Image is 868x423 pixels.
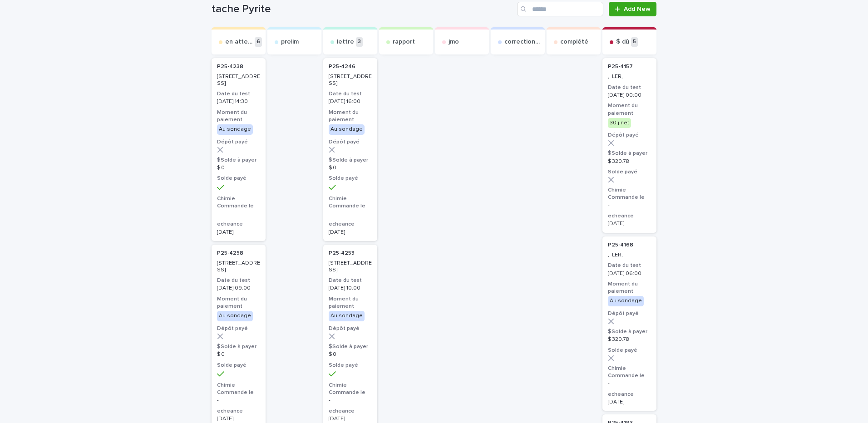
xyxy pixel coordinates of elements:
[329,165,372,171] p: $ 0
[329,325,372,332] h3: Dépôt payé
[217,285,260,291] p: [DATE] 09:00
[217,195,260,210] h3: Chimie Commande le
[329,90,372,98] h3: Date du test
[217,109,260,123] h3: Moment du paiement
[217,138,260,146] h3: Dépôt payé
[602,58,656,233] a: P25-4157 , LER,Date du test[DATE] 00:00Moment du paiement30 j netDépôt payé$Solde à payer$ 320.78...
[217,221,260,228] h3: echeance
[217,295,260,310] h3: Moment du paiement
[217,157,260,164] h3: $Solde à payer
[329,109,372,123] h3: Moment du paiement
[217,175,260,182] h3: Solde payé
[217,397,260,403] p: -
[608,158,651,165] p: $ 320.78
[616,38,629,46] p: $ dû
[329,343,372,350] h3: $Solde à payer
[608,74,651,80] p: , LER,
[608,271,651,277] p: [DATE] 06:00
[217,277,260,284] h3: Date du test
[329,64,355,70] p: P25-4246
[281,38,299,46] p: prelim
[608,221,651,227] p: [DATE]
[217,90,260,98] h3: Date du test
[608,252,651,258] p: , LER,
[608,347,651,354] h3: Solde payé
[217,250,243,256] p: P25-4258
[608,242,633,248] p: P25-4168
[329,362,372,369] h3: Solde payé
[608,399,651,405] p: [DATE]
[329,211,372,217] p: -
[217,124,253,134] div: Au sondage
[329,311,365,321] div: Au sondage
[329,277,372,284] h3: Date du test
[608,391,651,398] h3: echeance
[608,212,651,220] h3: echeance
[217,311,253,321] div: Au sondage
[217,408,260,415] h3: echeance
[217,260,260,273] p: [STREET_ADDRESS]
[608,84,651,91] h3: Date du test
[255,37,262,47] p: 6
[329,351,372,358] p: $ 0
[329,250,355,256] p: P25-4253
[608,296,644,306] div: Au sondage
[217,325,260,332] h3: Dépôt payé
[608,187,651,201] h3: Chimie Commande le
[217,343,260,350] h3: $Solde à payer
[356,37,363,47] p: 3
[608,262,651,269] h3: Date du test
[608,202,651,209] p: -
[602,236,656,411] a: P25-4168 , LER,Date du test[DATE] 06:00Moment du paiementAu sondageDépôt payé$Solde à payer$ 320....
[608,92,651,98] p: [DATE] 00:00
[337,38,354,46] p: lettre
[217,98,260,105] p: [DATE] 14:30
[217,229,260,236] p: [DATE]
[329,397,372,403] p: -
[329,175,372,182] h3: Solde payé
[608,328,651,335] h3: $Solde à payer
[329,124,365,134] div: Au sondage
[329,98,372,105] p: [DATE] 16:00
[323,58,377,241] a: P25-4246 [STREET_ADDRESS]Date du test[DATE] 16:00Moment du paiementAu sondageDépôt payé$Solde à p...
[608,150,651,157] h3: $Solde à payer
[329,416,372,422] p: [DATE]
[329,229,372,236] p: [DATE]
[504,38,541,46] p: correction exp
[217,351,260,358] p: $ 0
[329,260,372,273] p: [STREET_ADDRESS]
[608,132,651,139] h3: Dépôt payé
[608,310,651,317] h3: Dépôt payé
[225,38,253,46] p: en attente
[329,382,372,396] h3: Chimie Commande le
[609,2,656,16] a: Add New
[217,416,260,422] p: [DATE]
[217,211,260,217] p: -
[329,157,372,164] h3: $Solde à payer
[212,58,266,241] a: P25-4238 [STREET_ADDRESS]Date du test[DATE] 14:30Moment du paiementAu sondageDépôt payé$Solde à p...
[517,2,603,16] input: Search
[608,336,651,343] p: $ 320.78
[217,362,260,369] h3: Solde payé
[608,380,651,387] p: -
[608,280,651,295] h3: Moment du paiement
[608,168,651,176] h3: Solde payé
[217,74,260,87] p: [STREET_ADDRESS]
[212,3,513,16] h1: tache Pyrite
[393,38,415,46] p: rapport
[329,138,372,146] h3: Dépôt payé
[631,37,638,47] p: 5
[608,102,651,117] h3: Moment du paiement
[329,295,372,310] h3: Moment du paiement
[608,365,651,379] h3: Chimie Commande le
[329,408,372,415] h3: echeance
[329,285,372,291] p: [DATE] 10:00
[624,6,651,12] span: Add New
[217,64,243,70] p: P25-4238
[329,195,372,210] h3: Chimie Commande le
[449,38,459,46] p: jmo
